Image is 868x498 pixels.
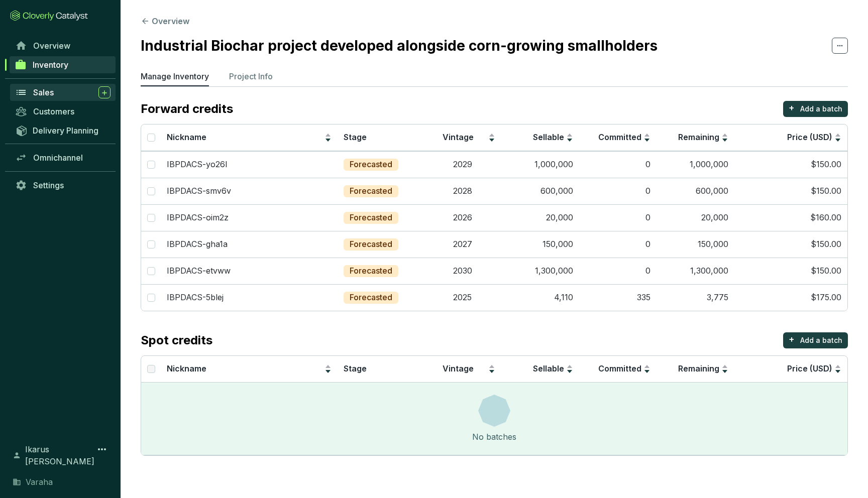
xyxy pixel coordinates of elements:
p: IBPDACS-etvww [167,266,231,277]
td: 3,775 [657,284,734,311]
td: 2025 [423,284,501,311]
a: Customers [10,103,116,120]
a: Inventory [10,56,116,73]
span: Committed [598,363,641,374]
th: Stage [338,125,424,151]
div: No batches [472,431,516,443]
td: 0 [579,151,657,178]
button: +Add a batch [783,332,848,348]
td: $150.00 [734,231,847,258]
p: + [789,101,795,115]
span: Omnichannel [33,153,83,163]
td: 1,300,000 [657,258,734,284]
a: Sales [10,84,116,101]
p: Add a batch [800,335,842,345]
p: Forecasted [350,186,392,197]
p: IBPDACS-smv6v [167,186,231,197]
td: 600,000 [501,178,579,204]
p: Forecasted [350,266,392,277]
td: 2027 [423,231,501,258]
td: $175.00 [734,284,847,311]
td: 0 [579,204,657,231]
p: Manage Inventory [141,70,209,82]
td: 1,000,000 [501,151,579,178]
p: Spot credits [141,332,212,348]
a: Overview [10,37,116,54]
td: 20,000 [657,204,734,231]
span: Nickname [167,363,206,374]
span: Stage [344,363,367,374]
td: 0 [579,178,657,204]
span: Nickname [167,132,206,142]
td: $150.00 [734,258,847,284]
td: 2026 [423,204,501,231]
h2: Industrial Biochar project developed alongside corn-growing smallholders [141,35,658,56]
a: Settings [10,177,116,194]
span: Price (USD) [787,132,832,142]
td: 2028 [423,178,501,204]
p: Project Info [229,70,273,82]
a: Omnichannel [10,149,116,166]
p: Forward credits [141,101,233,117]
p: IBPDACS-5blej [167,292,224,303]
span: Settings [33,180,64,190]
span: Sales [33,87,54,97]
span: Customers [33,106,74,116]
p: IBPDACS-yo26l [167,159,227,170]
td: 0 [579,231,657,258]
td: 150,000 [657,231,734,258]
span: Price (USD) [787,363,832,374]
button: +Add a batch [783,101,848,117]
td: 4,110 [501,284,579,311]
span: Sellable [533,363,564,374]
span: Sellable [533,132,564,142]
td: $150.00 [734,151,847,178]
span: Delivery Planning [33,126,98,136]
span: Remaining [678,363,719,374]
span: Overview [33,41,70,51]
td: 2030 [423,258,501,284]
span: Committed [598,132,641,142]
p: Add a batch [800,104,842,114]
span: Varaha [26,476,53,488]
span: Ikarus [PERSON_NAME] [25,443,96,467]
td: 335 [579,284,657,311]
td: 20,000 [501,204,579,231]
td: $160.00 [734,204,847,231]
td: 600,000 [657,178,734,204]
td: 1,000,000 [657,151,734,178]
p: Forecasted [350,292,392,303]
td: 1,300,000 [501,258,579,284]
td: 150,000 [501,231,579,258]
p: Forecasted [350,239,392,250]
button: Overview [141,15,189,27]
span: Inventory [33,60,68,70]
a: Delivery Planning [10,122,116,139]
td: $150.00 [734,178,847,204]
p: Forecasted [350,212,392,223]
p: Forecasted [350,159,392,170]
td: 0 [579,258,657,284]
span: Vintage [443,132,474,142]
p: + [789,332,795,346]
p: IBPDACS-oim2z [167,212,229,223]
span: Remaining [678,132,719,142]
p: IBPDACS-gha1a [167,239,228,250]
td: 2029 [423,151,501,178]
span: Stage [344,132,367,142]
span: Vintage [443,363,474,374]
th: Stage [338,356,424,383]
